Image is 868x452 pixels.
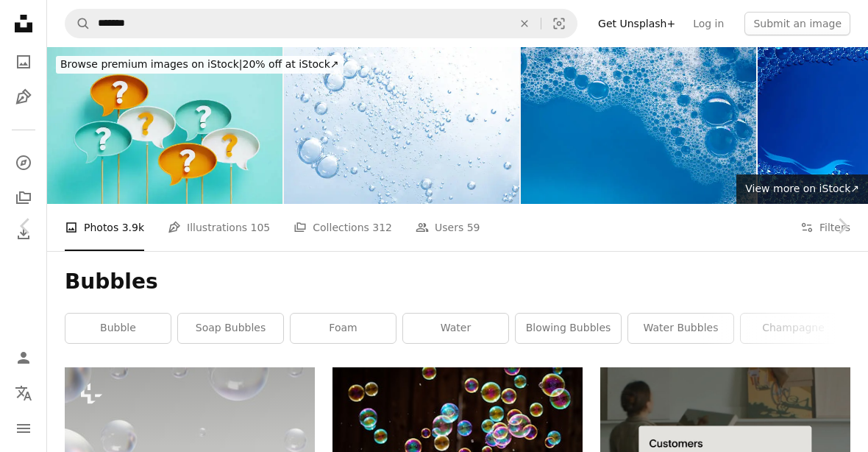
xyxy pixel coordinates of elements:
a: Collections 312 [294,204,392,251]
a: Photos [9,47,38,77]
a: Get Unsplash+ [589,12,684,35]
a: Next [817,155,868,297]
h1: Bubbles [65,269,850,295]
a: water bubbles [628,314,733,343]
span: 312 [372,219,392,236]
button: Clear [508,10,541,38]
a: Illustrations [9,82,38,112]
a: Illustrations 105 [168,204,270,251]
a: Users 59 [416,204,480,251]
a: Explore [9,148,38,177]
a: foam [291,314,396,343]
a: blowing bubbles [516,314,621,343]
a: soap bubbles [178,314,283,343]
button: Visual search [541,10,577,38]
a: Browse premium images on iStock|20% off at iStock↗ [47,47,352,82]
span: Browse premium images on iStock | [60,58,242,70]
a: water [403,314,508,343]
span: View more on iStock ↗ [745,183,859,194]
form: Find visuals sitewide [65,9,577,38]
img: Soap suds background (blue) with copy space [521,47,756,204]
span: 105 [251,219,271,236]
button: Language [9,378,38,408]
span: 20% off at iStock ↗ [60,58,339,70]
a: champagne [741,314,846,343]
img: Question Marks Written Speech Bubbles On Blue Background [47,47,282,204]
button: Filters [800,204,850,251]
button: Search Unsplash [65,10,90,38]
button: Submit an image [744,12,850,35]
img: Transparent water bubbles rising in a light blue liquid background. [284,47,519,204]
a: bubble [65,314,171,343]
a: View more on iStock↗ [736,174,868,204]
span: 59 [467,219,480,236]
a: Log in / Sign up [9,343,38,372]
a: Log in [684,12,733,35]
button: Menu [9,414,38,443]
